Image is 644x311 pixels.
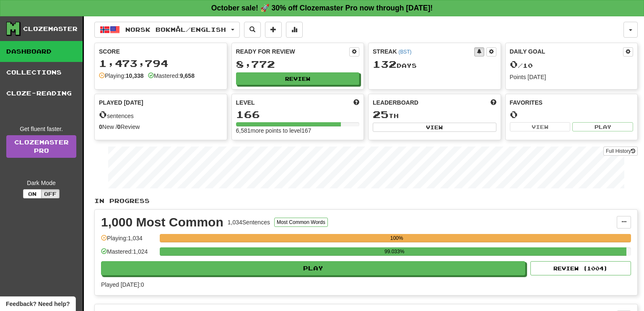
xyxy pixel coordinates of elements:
div: 166 [236,109,360,120]
div: Ready for Review [236,47,350,56]
strong: 0 [99,123,102,130]
div: 99.033% [162,247,626,256]
button: Off [41,189,60,198]
div: 100% [162,234,631,242]
a: ClozemasterPro [6,135,76,158]
div: Daily Goal [510,47,623,57]
button: View [373,123,496,132]
div: 0 [510,109,634,120]
div: Playing: [99,72,144,80]
div: sentences [99,109,223,120]
div: Score [99,47,223,56]
div: 1,034 Sentences [228,218,270,226]
strong: 9,658 [180,72,195,79]
span: 0 [99,108,107,120]
div: 1,473,794 [99,58,223,69]
button: Play [101,261,525,275]
div: Dark Mode [6,179,76,187]
div: Favorites [510,98,634,107]
span: 132 [373,58,397,70]
button: Review [236,72,360,85]
span: 25 [373,108,389,120]
button: Norsk bokmål/English [94,22,240,38]
div: Mastered: 1,024 [101,247,156,261]
strong: 0 [117,123,121,130]
div: 6,581 more points to level 167 [236,126,360,135]
span: Score more points to level up [353,98,359,107]
div: New / Review [99,123,223,131]
span: Leaderboard [373,98,418,107]
div: Points [DATE] [510,73,634,81]
span: 0 [510,58,518,70]
div: Playing: 1,034 [101,234,156,248]
span: This week in points, UTC [491,98,496,107]
button: On [23,189,42,198]
p: In Progress [94,197,638,205]
div: Day s [373,59,496,70]
div: Mastered: [148,72,195,80]
div: Streak [373,47,474,56]
button: Add sentence to collection [265,22,282,38]
button: Full History [603,147,638,156]
button: Play [572,122,633,131]
a: (BST) [398,49,411,55]
span: Level [236,98,255,107]
button: Search sentences [244,22,261,38]
span: Played [DATE] [99,98,143,107]
span: / 10 [510,62,533,69]
span: Norsk bokmål / English [125,26,226,33]
div: Get fluent faster. [6,125,76,133]
div: 1,000 Most Common [101,216,223,229]
div: Clozemaster [23,25,78,33]
button: Most Common Words [274,218,328,227]
span: Open feedback widget [6,300,70,308]
strong: October sale! 🚀 30% off Clozemaster Pro now through [DATE]! [211,4,433,12]
strong: 10,338 [126,72,144,79]
button: Review (1004) [530,261,631,275]
span: Played [DATE]: 0 [101,281,144,288]
div: 8,772 [236,59,360,69]
button: View [510,122,571,131]
div: th [373,109,496,120]
button: More stats [286,22,303,38]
